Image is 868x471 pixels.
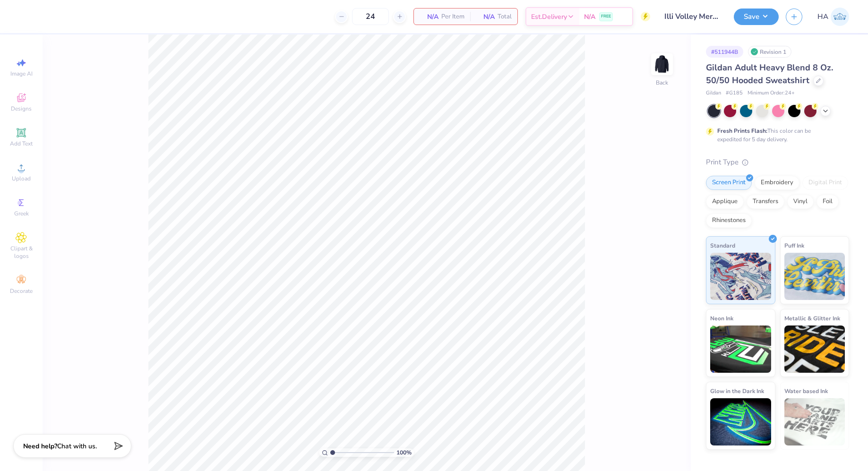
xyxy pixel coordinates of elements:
span: # G185 [726,89,743,97]
span: 100 % [396,448,412,457]
div: Vinyl [787,195,814,209]
img: Neon Ink [710,325,771,373]
img: Water based Ink [784,398,845,445]
span: N/A [476,12,495,22]
img: Puff Ink [784,253,845,300]
span: FREE [601,13,611,20]
span: Decorate [10,287,33,295]
div: Screen Print [706,176,752,190]
input: – – [352,8,389,25]
input: Untitled Design [657,7,727,26]
span: Greek [14,210,29,217]
strong: Need help? [23,442,57,451]
div: Digital Print [802,176,848,190]
button: Save [734,9,779,25]
img: Glow in the Dark Ink [710,398,771,445]
img: Standard [710,253,771,300]
span: Neon Ink [710,313,733,323]
img: Harshit Agarwal [831,8,849,26]
span: Minimum Order: 24 + [748,89,795,97]
img: Back [653,55,671,74]
span: Gildan Adult Heavy Blend 8 Oz. 50/50 Hooded Sweatshirt [706,62,833,86]
a: HA [817,8,849,26]
span: Designs [11,105,32,112]
span: Gildan [706,89,721,97]
span: N/A [584,12,595,22]
span: Upload [12,175,31,182]
span: Image AI [10,70,33,77]
span: Clipart & logos [5,245,38,260]
span: Standard [710,240,735,250]
span: Add Text [10,140,33,147]
div: Applique [706,195,744,209]
span: Metallic & Glitter Ink [784,313,840,323]
span: HA [817,11,828,22]
strong: Fresh Prints Flash: [717,127,767,135]
div: Print Type [706,157,849,168]
div: Foil [816,195,839,209]
img: Metallic & Glitter Ink [784,325,845,373]
span: Est. Delivery [531,12,567,22]
span: Puff Ink [784,240,804,250]
span: Chat with us. [57,442,97,451]
span: Glow in the Dark Ink [710,386,764,396]
div: This color can be expedited for 5 day delivery. [717,127,834,144]
span: N/A [420,12,438,22]
span: Total [498,12,512,22]
span: Per Item [441,12,464,22]
div: Rhinestones [706,214,752,228]
div: Transfers [747,195,784,209]
div: Back [656,78,668,87]
span: Water based Ink [784,386,828,396]
div: Embroidery [755,176,799,190]
div: Revision 1 [748,46,791,58]
div: # 511944B [706,46,743,58]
